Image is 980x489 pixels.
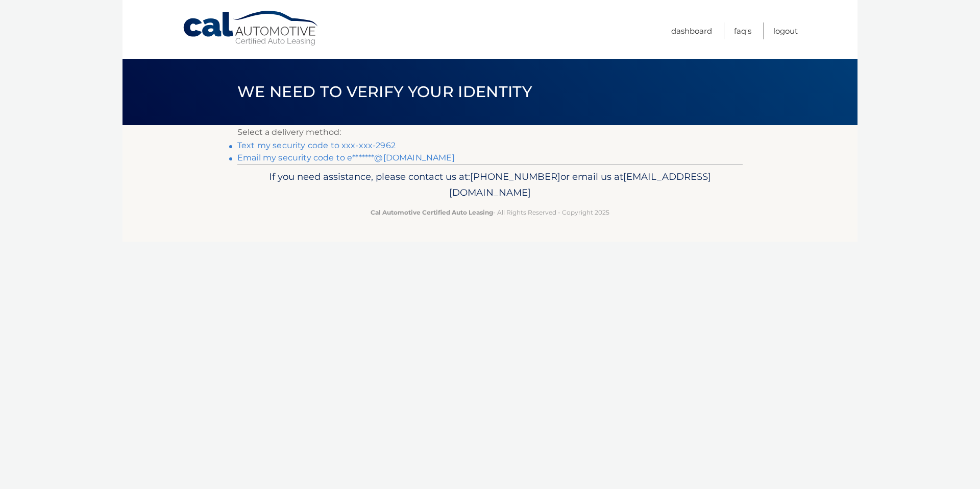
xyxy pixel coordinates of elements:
[237,82,532,101] span: We need to verify your identity
[371,208,493,216] strong: Cal Automotive Certified Auto Leasing
[671,22,712,39] a: Dashboard
[244,169,736,201] p: If you need assistance, please contact us at: or email us at
[773,22,798,39] a: Logout
[470,171,560,182] span: [PHONE_NUMBER]
[244,207,736,218] p: - All Rights Reserved - Copyright 2025
[182,10,320,46] a: Cal Automotive
[237,125,743,139] p: Select a delivery method:
[734,22,751,39] a: FAQ's
[237,153,455,162] a: Email my security code to e*******@[DOMAIN_NAME]
[237,141,396,150] a: Text my security code to xxx-xxx-2962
